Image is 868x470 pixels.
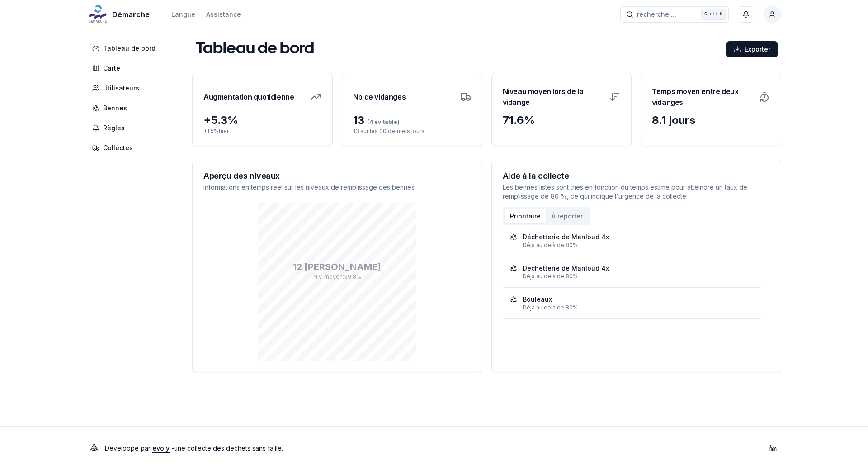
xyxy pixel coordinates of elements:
a: Carte [87,60,165,76]
a: Déchetterie de Manloud 4xDéjà au delà de 80% [510,264,754,280]
span: Démarche [112,9,150,20]
div: Déchetterie de Manloud 4x [523,264,609,273]
h3: Aperçu des niveaux [203,172,471,180]
img: Evoly Logo [87,441,101,456]
div: 13 [353,113,471,128]
div: 71.6 % [503,113,621,128]
p: Les bennes listés sont triés en fonction du temps estimé pour atteindre un taux de remplissage de... [503,183,770,201]
h3: Aide à la collecte [503,172,770,180]
div: + 5.3 % [203,113,321,128]
button: Prioritaire [505,209,546,223]
div: Bouleaux [523,295,552,304]
button: Langue [171,9,195,20]
span: recherche ... [637,10,676,19]
a: evoly [152,444,170,452]
span: Utilisateurs [103,84,139,93]
button: recherche ...Ctrl+K [620,6,729,23]
h3: Niveau moyen lors de la vidange [503,84,604,109]
a: Utilisateurs [87,80,165,96]
p: + 1.5 % hier [203,128,321,135]
span: Carte [103,64,120,73]
div: Déchetterie de Manloud 4x [523,233,609,242]
h3: Nb de vidanges [353,84,406,109]
span: Bennes [103,104,127,113]
span: Tableau de bord [103,44,156,53]
h1: Tableau de bord [196,40,314,58]
div: Déjà au delà de 80% [523,273,754,280]
img: Démarche Logo [87,4,108,25]
span: Règles [103,123,125,133]
span: (4 évitable) [364,119,400,125]
p: Informations en temps réel sur les niveaux de remplissage des bennes. [203,183,471,192]
a: Déchetterie de Manloud 4xDéjà au delà de 80% [510,233,754,249]
a: Démarche [87,9,153,20]
h3: Temps moyen entre deux vidanges [652,84,754,109]
a: Collectes [87,140,165,156]
a: Assistance [206,9,241,20]
div: 8.1 jours [652,113,770,128]
h3: Augmentation quotidienne [203,84,294,109]
span: Collectes [103,143,133,152]
div: Langue [171,10,195,19]
a: Bennes [87,100,165,116]
p: 13 sur les 30 derniers jours [353,128,471,135]
a: Tableau de bord [87,40,165,57]
a: BouleauxDéjà au delà de 80% [510,295,754,311]
a: Règles [87,120,165,136]
button: Exporter [726,41,778,57]
div: Déjà au delà de 80% [523,242,754,249]
div: Déjà au delà de 80% [523,304,754,311]
p: Développé par - une collecte des déchets sans faille . [105,442,283,455]
button: À reporter [546,209,588,223]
